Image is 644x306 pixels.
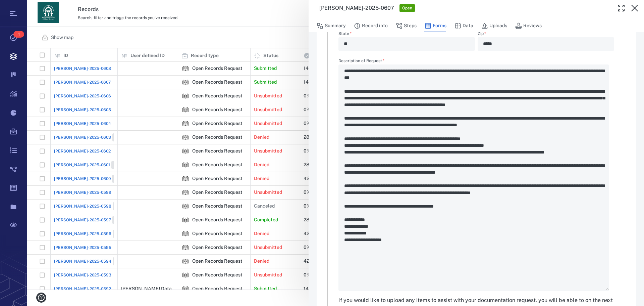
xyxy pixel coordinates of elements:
span: Help [15,5,29,11]
button: Summary [317,19,346,32]
button: Forms [425,19,446,32]
label: State [338,32,475,37]
button: Steps [396,19,417,32]
label: Description of Request [338,59,614,64]
button: Close [628,1,641,15]
button: Record info [354,19,388,32]
h3: [PERSON_NAME]-2025-0607 [319,4,394,12]
span: Open [401,5,414,11]
button: Reviews [515,19,542,32]
span: 1 [13,31,24,38]
label: Zip [478,32,614,37]
button: Toggle Fullscreen [614,1,628,15]
button: Data [454,19,473,32]
button: Uploads [481,19,507,32]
